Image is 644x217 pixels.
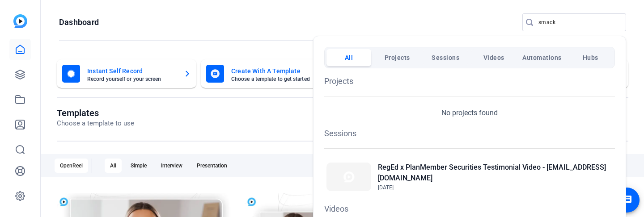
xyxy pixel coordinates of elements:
h1: Videos [324,203,615,215]
p: No projects found [441,108,498,118]
span: Sessions [432,50,459,66]
span: Automations [522,50,562,66]
h1: Projects [324,75,615,87]
span: Videos [483,50,504,66]
span: Projects [385,50,410,66]
span: All [345,50,353,66]
h1: Sessions [324,127,615,139]
span: Hubs [583,50,598,66]
h2: RegEd x PlanMember Securities Testimonial Video - [EMAIL_ADDRESS][DOMAIN_NAME] [378,162,613,184]
span: [DATE] [378,184,394,191]
img: Thumbnail [326,163,371,191]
